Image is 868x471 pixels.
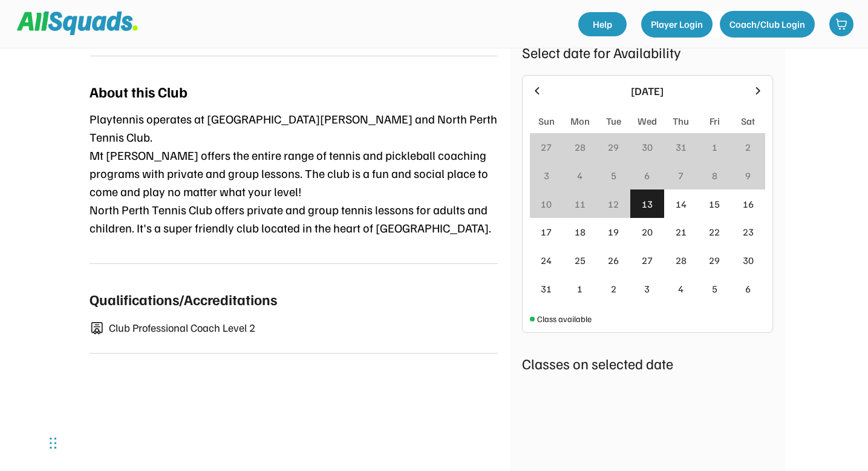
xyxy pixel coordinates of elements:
[641,11,713,38] button: Player Login
[544,168,549,183] div: 3
[575,225,586,239] div: 18
[676,253,687,268] div: 28
[642,140,653,154] div: 30
[676,225,687,239] div: 21
[608,253,619,268] div: 26
[673,114,689,128] div: Thu
[710,114,720,128] div: Fri
[537,312,592,325] div: Class available
[835,18,847,30] img: shopping-cart-01%20%281%29.svg
[712,140,717,154] div: 1
[570,114,590,128] div: Mon
[575,197,586,211] div: 11
[642,225,653,239] div: 20
[678,168,684,183] div: 7
[90,321,104,335] img: certificate-01.svg
[541,140,552,154] div: 27
[743,197,754,211] div: 16
[541,282,552,296] div: 31
[541,225,552,239] div: 17
[575,140,586,154] div: 28
[642,253,653,268] div: 27
[741,114,755,128] div: Sat
[608,197,619,211] div: 12
[720,11,815,38] button: Coach/Club Login
[709,197,720,211] div: 15
[638,114,657,128] div: Wed
[745,282,751,296] div: 6
[678,282,684,296] div: 4
[642,197,653,211] div: 13
[745,168,751,183] div: 9
[611,282,616,296] div: 2
[606,114,621,128] div: Tue
[743,253,754,268] div: 30
[709,225,720,239] div: 22
[743,225,754,239] div: 23
[90,288,277,310] div: Qualifications/Accreditations
[712,168,717,183] div: 8
[577,168,582,183] div: 4
[709,253,720,268] div: 29
[90,110,498,237] div: Playtennis operates at [GEOGRAPHIC_DATA][PERSON_NAME] and North Perth Tennis Club. Mt [PERSON_NAM...
[608,225,619,239] div: 19
[676,197,687,211] div: 14
[608,140,619,154] div: 29
[644,282,650,296] div: 3
[712,282,717,296] div: 5
[644,168,650,183] div: 6
[541,197,552,211] div: 10
[550,83,745,99] div: [DATE]
[578,12,627,36] a: Help
[17,12,138,35] img: Squad%20Logo.svg
[745,140,751,154] div: 2
[90,81,188,102] div: About this Club
[577,282,582,296] div: 1
[611,168,616,183] div: 5
[109,320,498,336] div: Club Professional Coach Level 2
[575,253,586,268] div: 25
[541,253,552,268] div: 24
[676,140,687,154] div: 31
[522,352,773,374] div: Classes on selected date
[538,114,555,128] div: Sun
[522,41,773,63] div: Select date for Availability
